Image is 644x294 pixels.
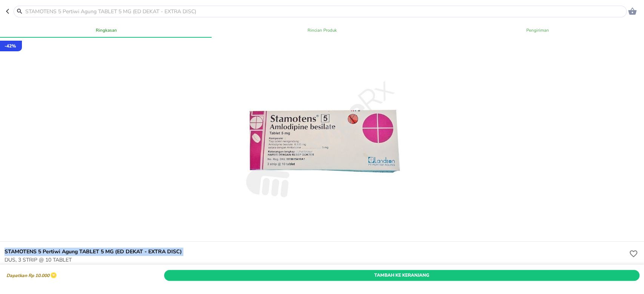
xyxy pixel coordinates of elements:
[5,273,49,278] p: Dapatkan Rp 10.000
[5,43,16,49] p: - 42 %
[434,26,641,34] span: Pengiriman
[25,8,625,15] input: STAMOTENS 5 Pertiwi Agung TABLET 5 MG (ED DEKAT - EXTRA DISC)
[170,271,634,279] span: Tambah Ke Keranjang
[219,26,426,34] span: Rincian Produk
[5,256,627,264] p: DUS, 3 STRIP @ 10 TABLET
[3,26,210,34] span: Ringkasan
[164,269,639,280] button: Tambah Ke Keranjang
[5,248,627,256] h6: STAMOTENS 5 Pertiwi Agung TABLET 5 MG (ED DEKAT - EXTRA DISC)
